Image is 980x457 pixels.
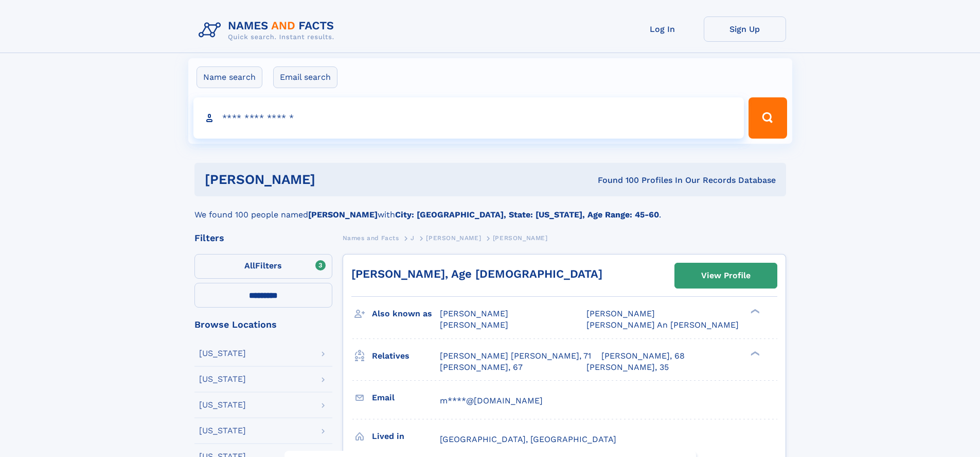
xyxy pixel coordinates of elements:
button: Search Button [749,97,787,139]
div: [US_STATE] [199,375,246,383]
h3: Relatives [372,347,440,365]
a: Sign Up [704,16,786,42]
a: View Profile [675,263,777,288]
span: J [411,234,415,242]
span: [PERSON_NAME] [493,234,548,242]
div: [US_STATE] [199,401,246,409]
a: Names and Facts [343,231,399,244]
span: [PERSON_NAME] [426,234,481,242]
div: View Profile [701,264,751,287]
div: ❯ [748,308,760,315]
span: [GEOGRAPHIC_DATA], [GEOGRAPHIC_DATA] [440,434,616,444]
a: [PERSON_NAME] [426,231,481,244]
label: Filters [194,254,332,279]
b: [PERSON_NAME] [308,210,378,219]
div: [US_STATE] [199,349,246,358]
div: Found 100 Profiles In Our Records Database [456,175,776,186]
img: Logo Names and Facts [194,16,343,44]
b: City: [GEOGRAPHIC_DATA], State: [US_STATE], Age Range: 45-60 [395,210,659,219]
a: Log In [621,16,704,42]
div: Browse Locations [194,320,332,329]
h3: Lived in [372,428,440,445]
input: search input [193,97,744,139]
div: Filters [194,233,332,243]
label: Email search [273,66,337,88]
h3: Also known as [372,305,440,323]
a: [PERSON_NAME], 35 [586,362,669,373]
span: [PERSON_NAME] An [PERSON_NAME] [586,320,739,330]
a: [PERSON_NAME], 68 [601,350,685,362]
div: We found 100 people named with . [194,196,786,221]
div: [US_STATE] [199,427,246,435]
span: [PERSON_NAME] [440,309,508,318]
span: [PERSON_NAME] [586,309,655,318]
h1: [PERSON_NAME] [205,173,457,186]
a: [PERSON_NAME], 67 [440,362,523,373]
a: [PERSON_NAME] [PERSON_NAME], 71 [440,350,591,362]
a: [PERSON_NAME], Age [DEMOGRAPHIC_DATA] [351,267,602,280]
span: All [244,261,255,270]
span: [PERSON_NAME] [440,320,508,330]
h3: Email [372,389,440,407]
a: J [411,231,415,244]
div: ❯ [748,350,760,357]
label: Name search [197,66,262,88]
